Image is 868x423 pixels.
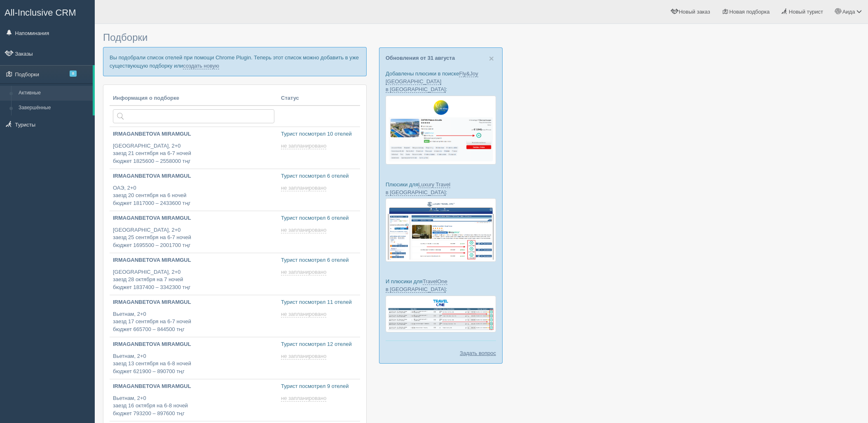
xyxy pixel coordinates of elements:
[278,91,360,106] th: Статус
[113,109,274,123] input: Поиск по стране или туристу
[113,383,274,390] p: IRMAGANBETOVA MIRAMGUL
[281,269,328,275] a: не запланировано
[281,227,328,233] a: не запланировано
[281,311,326,317] span: не запланировано
[110,253,278,295] a: IRMAGANBETOVA MIRAMGUL [GEOGRAPHIC_DATA], 2+0заезд 28 октября на 7 ночейбюджет 1837400 – 3342300 тңг
[110,295,278,337] a: IRMAGANBETOVA MIRAMGUL Вьетнам, 2+0заезд 17 сентября на 6-7 ночейбюджет 665700 – 844500 тңг
[281,298,357,306] p: Турист посмотрел 11 отелей
[183,63,219,69] a: создать новую
[281,143,328,149] a: не запланировано
[281,395,326,402] span: не запланировано
[729,9,770,15] span: Новая подборка
[386,198,496,262] img: luxury-travel-%D0%BF%D0%BE%D0%B4%D0%B1%D0%BE%D1%80%D0%BA%D0%B0-%D1%81%D1%80%D0%BC-%D0%B4%D0%BB%D1...
[110,211,278,253] a: IRMAGANBETOVA MIRAMGUL [GEOGRAPHIC_DATA], 2+0заезд 25 сентября на 6-7 ночейбюджет 1695500 – 20017...
[281,341,357,348] p: Турист посмотрел 12 отелей
[281,185,326,191] span: не запланировано
[386,70,478,93] a: Fly&Joy [GEOGRAPHIC_DATA] в [GEOGRAPHIC_DATA]
[113,142,274,165] p: [GEOGRAPHIC_DATA], 2+0 заезд 21 сентября на 6-7 ночей бюджет 1825600 – 2558000 тңг
[113,184,274,207] p: ОАЭ, 2+0 заезд 20 сентября на 6 ночей бюджет 1817000 – 2433600 тңг
[5,7,76,18] span: All-Inclusive CRM
[386,70,496,93] p: Добавлены плюсики в поиске :
[113,352,274,376] p: Вьетнам, 2+0 заезд 13 сентября на 6-8 ночей бюджет 621900 – 890700 тңг
[113,226,274,249] p: [GEOGRAPHIC_DATA], 2+0 заезд 25 сентября на 6-7 ночей бюджет 1695500 – 2001700 тңг
[103,47,367,76] p: Вы подобрали список отелей при помощи Chrome Plugin. Теперь этот список можно добавить в уже суще...
[460,349,496,357] a: Задать вопрос
[281,227,326,233] span: не запланировано
[113,268,274,291] p: [GEOGRAPHIC_DATA], 2+0 заезд 28 октября на 7 ночей бюджет 1837400 – 3342300 тңг
[113,298,274,306] p: IRMAGANBETOVA MIRAMGUL
[281,256,357,264] p: Турист посмотрел 6 отелей
[0,0,94,23] a: All-Inclusive CRM
[679,9,710,15] span: Новый заказ
[489,54,494,63] button: Close
[113,172,274,180] p: IRMAGANBETOVA MIRAMGUL
[281,353,326,360] span: не запланировано
[386,277,496,293] p: И плюсики для :
[110,169,278,211] a: IRMAGANBETOVA MIRAMGUL ОАЭ, 2+0заезд 20 сентября на 6 ночейбюджет 1817000 – 2433600 тңг
[113,130,274,138] p: IRMAGANBETOVA MIRAMGUL
[281,353,328,360] a: не запланировано
[110,91,278,106] th: Информация о подборке
[281,130,357,138] p: Турист посмотрел 10 отелей
[489,54,494,63] span: ×
[281,185,328,191] a: не запланировано
[281,383,357,390] p: Турист посмотрел 9 отелей
[281,214,357,222] p: Турист посмотрел 6 отелей
[110,127,278,169] a: IRMAGANBETOVA MIRAMGUL [GEOGRAPHIC_DATA], 2+0заезд 21 сентября на 6-7 ночейбюджет 1825600 – 25580...
[113,214,274,222] p: IRMAGANBETOVA MIRAMGUL
[281,172,357,180] p: Турист посмотрел 6 отелей
[113,310,274,334] p: Вьетнам, 2+0 заезд 17 сентября на 6-7 ночей бюджет 665700 – 844500 тңг
[113,256,274,264] p: IRMAGANBETOVA MIRAMGUL
[15,101,93,115] a: Завершённые
[113,341,274,348] p: IRMAGANBETOVA MIRAMGUL
[789,9,823,15] span: Новый турист
[281,143,326,149] span: не запланировано
[386,181,450,196] a: Luxury Travel в [GEOGRAPHIC_DATA]
[386,96,496,165] img: fly-joy-de-proposal-crm-for-travel-agency.png
[386,181,496,196] p: Плюсики для :
[113,395,274,418] p: Вьетнам, 2+0 заезд 16 октября на 6-8 ночей бюджет 793200 – 897600 тңг
[110,379,278,421] a: IRMAGANBETOVA MIRAMGUL Вьетнам, 2+0заезд 16 октября на 6-8 ночейбюджет 793200 – 897600 тңг
[281,269,326,275] span: не запланировано
[110,337,278,379] a: IRMAGANBETOVA MIRAMGUL Вьетнам, 2+0заезд 13 сентября на 6-8 ночейбюджет 621900 – 890700 тңг
[281,395,328,402] a: не запланировано
[15,86,93,101] a: Активные
[842,9,855,15] span: Аида
[386,55,455,61] a: Обновления от 31 августа
[103,32,147,43] span: Подборки
[70,70,77,77] span: 8
[386,296,496,332] img: travel-one-%D0%BF%D1%96%D0%B4%D0%B1%D1%96%D1%80%D0%BA%D0%B0-%D1%81%D1%80%D0%BC-%D0%B4%D0%BB%D1%8F...
[281,311,328,317] a: не запланировано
